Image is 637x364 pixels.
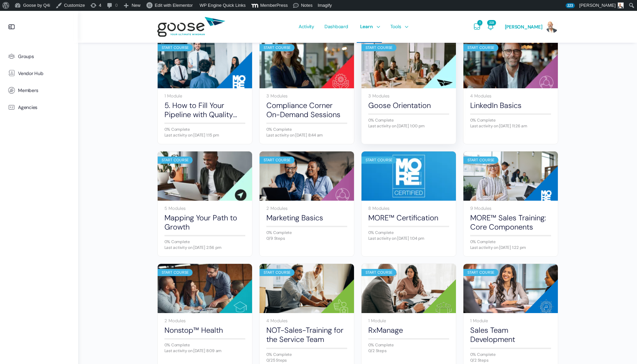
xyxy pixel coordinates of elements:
[477,20,482,25] span: 1
[566,3,575,8] span: 223
[390,11,401,42] span: Tools
[18,105,37,110] span: Agencies
[361,151,456,201] a: Start Course
[158,269,193,276] div: Start Course
[18,54,34,59] span: Groups
[470,326,551,344] a: Sales Team Development
[164,326,245,335] a: Nonstop™ Health
[473,11,481,43] a: Messages
[266,358,347,362] div: 0/25 Steps
[266,127,347,131] div: 0% Complete
[295,11,318,43] a: Activity
[164,349,245,353] div: Last activity on [DATE] 8:09 am
[368,213,449,222] a: MORE™ Certification
[164,206,245,211] div: 5 Modules
[266,231,347,235] div: 0% Complete
[470,352,551,357] div: 0% Complete
[321,11,352,43] a: Dashboard
[463,151,558,201] a: Start Course
[470,206,551,211] div: 9 Modules
[324,11,348,42] span: Dashboard
[463,264,558,313] a: Start Course
[361,157,397,164] div: Start Course
[368,118,449,122] div: 0% Complete
[266,213,347,222] a: Marketing Basics
[361,44,397,51] div: Start Course
[368,231,449,235] div: 0% Complete
[3,65,75,82] a: Vendor Hub
[158,39,252,88] a: Start Course
[266,352,347,357] div: 0% Complete
[368,326,449,335] a: RxManage
[485,279,637,364] iframe: Chat Widget
[470,94,551,98] div: 4 Modules
[357,11,382,43] a: Learn
[470,245,551,250] div: Last activity on [DATE] 1:22 pm
[266,236,347,240] div: 0/9 Steps
[463,39,558,88] a: Start Course
[260,39,354,88] a: Start Course
[368,101,449,110] a: Goose Orientation
[158,44,193,51] div: Start Course
[470,240,551,244] div: 0% Complete
[361,39,456,88] a: Start Course
[155,3,193,8] span: Edit with Elementor
[486,11,495,43] a: Notifications
[158,157,193,164] div: Start Course
[463,157,499,164] div: Start Course
[470,318,551,323] div: 1 Module
[266,94,347,98] div: 3 Modules
[470,124,551,128] div: Last activity on [DATE] 11:26 am
[164,94,245,98] div: 1 Module
[266,206,347,211] div: 2 Modules
[164,133,245,137] div: Last activity on [DATE] 1:15 pm
[470,358,551,362] div: 0/2 Steps
[18,71,43,76] span: Vendor Hub
[158,264,252,313] a: Start Course
[266,101,347,120] a: Compliance Corner On-Demand Sessions
[470,101,551,110] a: LinkedIn Basics
[3,82,75,99] a: Members
[299,11,314,42] span: Activity
[3,48,75,65] a: Groups
[361,264,456,313] a: Start Course
[463,44,499,51] div: Start Course
[463,269,499,276] div: Start Course
[487,20,496,25] span: 223
[368,236,449,240] div: Last activity on [DATE] 1:04 pm
[387,11,410,43] a: Tools
[260,151,354,201] a: Start Course
[360,11,373,42] span: Learn
[368,124,449,128] div: Last activity on [DATE] 1:00 pm
[368,349,449,353] div: 0/2 Steps
[164,213,245,232] a: Mapping Your Path to Growth
[164,343,245,347] div: 0% Complete
[260,269,295,276] div: Start Course
[260,264,354,313] a: Start Course
[164,240,245,244] div: 0% Complete
[266,133,347,137] div: Last activity on [DATE] 8:44 am
[470,118,551,122] div: 0% Complete
[18,88,38,93] span: Members
[164,318,245,323] div: 2 Modules
[260,157,295,164] div: Start Course
[470,213,551,232] a: MORE™ Sales Training: Core Components
[368,94,449,98] div: 3 Modules
[266,318,347,323] div: 4 Modules
[368,318,449,323] div: 1 Module
[164,101,245,120] a: 5. How to Fill Your Pipeline with Quality Prospects
[505,11,558,43] a: [PERSON_NAME]
[164,127,245,131] div: 0% Complete
[505,24,543,30] span: [PERSON_NAME]
[260,44,295,51] div: Start Course
[266,326,347,344] a: NOT-Sales-Training for the Service Team
[368,206,449,211] div: 8 Modules
[368,343,449,347] div: 0% Complete
[158,151,252,201] a: Start Course
[361,269,397,276] div: Start Course
[164,245,245,250] div: Last activity on [DATE] 2:56 pm
[3,99,75,116] a: Agencies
